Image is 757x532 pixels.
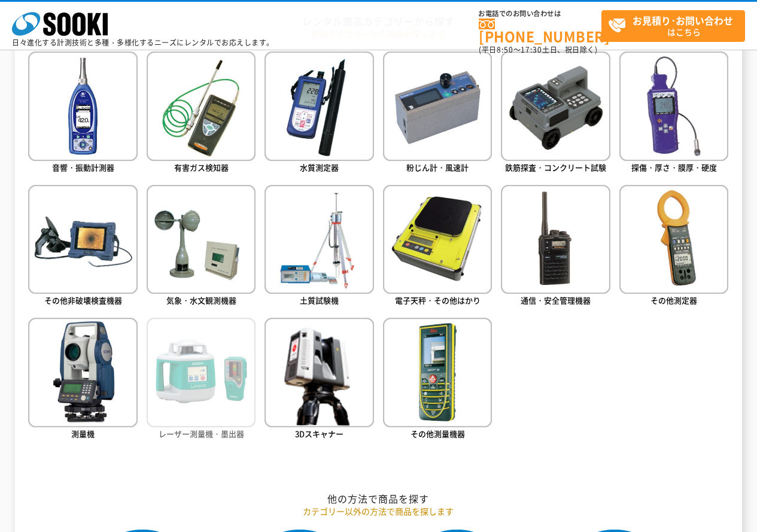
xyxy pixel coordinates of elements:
[601,10,745,42] a: お見積り･お問い合わせはこちら
[147,185,256,309] a: 気象・水文観測機器
[479,10,601,17] span: お電話でのお問い合わせは
[633,13,733,28] strong: お見積り･お問い合わせ
[52,162,114,173] span: 音響・振動計測器
[608,11,744,41] span: はこちら
[265,318,373,427] img: 3Dスキャナー
[265,318,373,442] a: 3Dスキャナー
[265,51,373,175] a: 水質測定器
[505,162,606,173] span: 鉄筋探査・コンクリート試験
[300,162,339,173] span: 水質測定器
[501,185,610,309] a: 通信・安全管理機器
[619,51,728,160] img: 探傷・厚さ・膜厚・硬度
[71,428,95,439] span: 測量機
[383,185,492,294] img: 電子天秤・その他はかり
[521,294,591,306] span: 通信・安全管理機器
[28,318,137,427] img: 測量機
[501,51,610,175] a: 鉄筋探査・コンクリート試験
[44,294,122,306] span: その他非破壊検査機器
[166,294,236,306] span: 気象・水文観測機器
[411,428,465,439] span: その他測量機器
[265,185,373,294] img: 土質試験機
[300,294,339,306] span: 土質試験機
[383,51,492,160] img: 粉じん計・風速計
[383,318,492,427] img: その他測量機器
[147,318,256,427] img: レーザー測量機・墨出器
[159,428,244,439] span: レーザー測量機・墨出器
[265,51,373,160] img: 水質測定器
[521,44,542,55] span: 17:30
[619,51,728,175] a: 探傷・厚さ・膜厚・硬度
[501,185,610,294] img: 通信・安全管理機器
[12,39,274,46] p: 日々進化する計測技術と多種・多様化するニーズにレンタルでお応えします。
[383,51,492,175] a: 粉じん計・風速計
[28,185,137,309] a: その他非破壊検査機器
[479,44,597,55] span: (平日 ～ 土日、祝日除く)
[28,318,137,442] a: 測量機
[383,185,492,309] a: 電子天秤・その他はかり
[295,428,343,439] span: 3Dスキャナー
[501,51,610,160] img: 鉄筋探査・コンクリート試験
[619,185,728,309] a: その他測定器
[147,51,256,160] img: 有害ガス検知器
[395,294,481,306] span: 電子天秤・その他はかり
[147,185,256,294] img: 気象・水文観測機器
[28,51,137,160] img: 音響・振動計測器
[497,44,513,55] span: 8:50
[28,51,137,175] a: 音響・振動計測器
[28,505,728,518] p: カテゴリー以外の方法で商品を探します
[147,51,256,175] a: 有害ガス検知器
[174,162,229,173] span: 有害ガス検知器
[28,185,137,294] img: その他非破壊検査機器
[265,185,373,309] a: 土質試験機
[479,19,601,43] a: [PHONE_NUMBER]
[650,294,697,306] span: その他測定器
[631,162,717,173] span: 探傷・厚さ・膜厚・硬度
[28,493,728,505] h2: 他の方法で商品を探す
[619,185,728,294] img: その他測定器
[147,318,256,442] a: レーザー測量機・墨出器
[406,162,469,173] span: 粉じん計・風速計
[383,318,492,442] a: その他測量機器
